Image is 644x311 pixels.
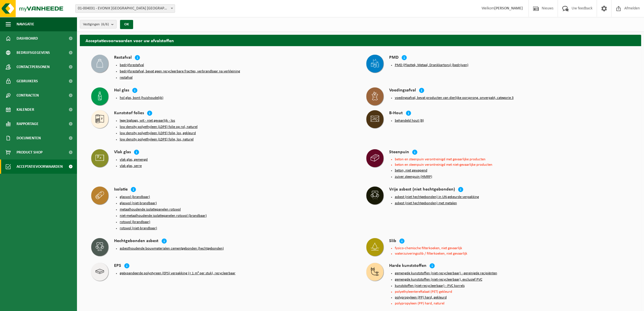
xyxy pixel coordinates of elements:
button: bedrijfsrestafval [120,63,144,67]
h4: Voedingsafval [389,87,416,94]
button: lege bigbags, wit - niet gevaarlijk - los [120,118,175,123]
button: rotswol (brandbaar) [120,220,150,224]
span: Kalender [17,103,34,117]
li: polyethyleentereftalaat (PET) gekleurd [395,290,630,294]
h4: Vlak glas [114,149,131,156]
button: OK [120,20,133,29]
li: beton en steenpuin verontreinigd met gevaarlijke producten [395,157,630,161]
button: glaswol (niet-brandbaar) [120,201,157,206]
li: fysico-chemische filterkoeken, niet gevaarlijk [395,246,630,250]
h4: PMD [389,55,399,61]
span: Product Shop [17,145,42,159]
span: Gebruikers [17,74,38,88]
h4: Vrije asbest (niet hechtgebonden) [389,187,455,193]
button: vlak glas, gemengd [120,157,148,162]
h4: Kunststof folies [114,110,144,117]
button: glaswol (brandbaar) [120,195,150,199]
button: polypropyleen (PP) hard, gekleurd [395,295,447,300]
h4: Isolatie [114,187,128,193]
button: behandeld hout (B) [395,118,424,123]
count: (6/6) [101,22,109,26]
h4: Restafval [114,55,132,61]
li: waterzuiveringsslib / filterkoeken, niet gevaarlijk [395,252,630,255]
h4: Harde kunststoffen [389,263,426,269]
h4: Steenpuin [389,149,409,156]
h4: Slib [389,238,396,245]
h4: Hechtgebonden asbest [114,238,159,245]
button: PMD (Plastiek, Metaal, Drankkartons) (bedrijven) [395,63,468,67]
button: voedingsafval, bevat producten van dierlijke oorsprong, onverpakt, categorie 3 [395,96,514,100]
span: Vestigingen [83,20,109,29]
span: Bedrijfsgegevens [17,46,50,60]
button: gemengde kunststoffen (niet-recycleerbaar), exclusief PVC [395,277,482,282]
button: bedrijfsrestafval, bevat geen recycleerbare fracties, verbrandbaar na verkleining [120,69,240,74]
button: rotswol (niet-brandbaar) [120,226,157,231]
button: low density polyethyleen (LDPE) folie, los, naturel [120,137,194,142]
span: 01-004031 - EVONIK ANTWERPEN NV - ANTWERPEN [76,5,175,13]
button: niet-metaalhoudende isolatiepanelen rotswol (brandbaar) [120,214,207,218]
button: restafval [120,75,133,80]
button: metaalhoudende isolatiepanelen rotswol [120,207,181,212]
button: kunststoffen (niet-recycleerbaar) - PVC korrels [395,284,465,288]
span: Dashboard [17,31,38,46]
button: zuiver steenpuin (HMRP) [395,175,432,179]
button: geëxpandeerde polystyreen (EPS) verpakking (< 1 m² per stuk), recycleerbaar [120,271,235,276]
button: beton, niet gewapend [395,168,427,173]
h4: B-Hout [389,110,403,117]
button: asbesthoudende bouwmaterialen cementgebonden (hechtgebonden) [120,246,224,251]
h4: Hol glas [114,87,129,94]
button: low density polyethyleen (LDPE) folie, los, gekleurd [120,131,196,136]
span: Contracten [17,88,39,103]
button: asbest (niet hechtgebonden) met metalen [395,201,457,206]
li: polypropyleen (PP) hard, naturel [395,302,630,305]
span: Contactpersonen [17,60,50,74]
h4: EPS [114,263,121,269]
button: asbest (niet hechtgebonden) in UN gekeurde verpakking [395,195,479,199]
strong: [PERSON_NAME] [494,6,523,11]
span: Navigatie [17,17,34,31]
span: 01-004031 - EVONIK ANTWERPEN NV - ANTWERPEN [75,4,175,13]
span: Rapportage [17,117,38,131]
li: beton en steenpuin verontreinigd met niet-gevaarlijke producten [395,163,630,167]
button: Vestigingen(6/6) [80,20,117,28]
span: Documenten [17,131,41,145]
h2: Acceptatievoorwaarden voor uw afvalstoffen [80,35,641,46]
button: vlak glas, serre [120,164,142,168]
button: gemengde kunststoffen (niet-recycleerbaar) - gereinigde recipiënten [395,271,497,276]
button: low density polyethyleen (LDPE) folie op rol, naturel [120,125,198,129]
button: hol glas, bont (huishoudelijk) [120,96,163,100]
span: Acceptatievoorwaarden [17,159,63,174]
